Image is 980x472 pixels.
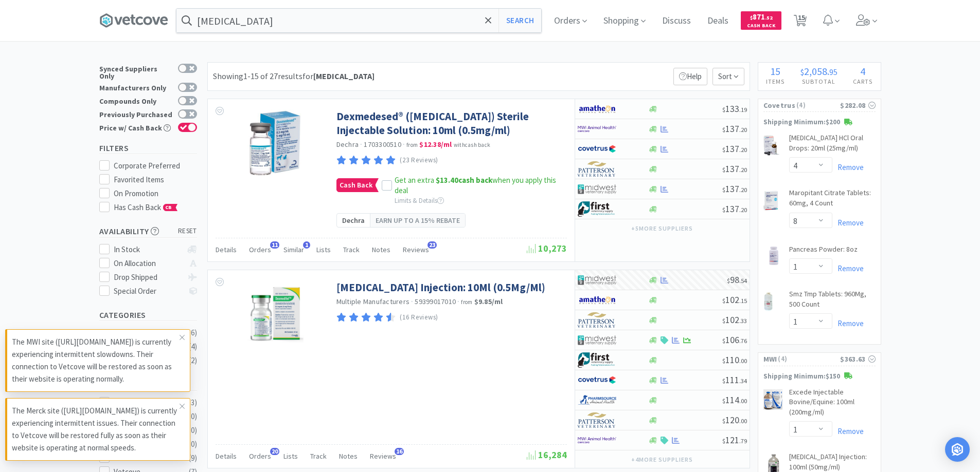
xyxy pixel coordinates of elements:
[739,417,747,425] span: . 00
[739,377,747,385] span: . 34
[270,448,279,455] span: 20
[789,387,876,422] a: Excede Injectable Bovine/Equine: 100ml (200mg/ml)
[185,438,197,450] div: ( 10 )
[739,166,747,174] span: . 20
[626,452,698,467] button: +4more suppliers
[722,397,725,405] span: $
[454,141,490,148] span: with cash back
[763,246,784,266] img: 4b38f189c88448e48167e5a24bac0fb2_276273.png
[840,353,875,365] div: $363.63
[722,417,725,425] span: $
[789,244,858,259] a: Pancreas Powder: 8oz
[800,67,804,77] span: $
[336,280,545,294] a: [MEDICAL_DATA] Injection: 10Ml (0.5Mg/Ml)
[283,451,298,461] span: Lists
[860,65,865,78] span: 4
[578,272,616,288] img: 4dd14cff54a648ac9e977f0c5da9bc2e_5.png
[763,291,773,312] img: 202d8275e74f4b8584e2856ffd32c429_257577.png
[832,263,864,273] a: Remove
[739,397,747,405] span: . 00
[722,374,747,386] span: 111
[372,245,390,254] span: Notes
[578,292,616,308] img: 3331a67d23dc422aa21b1ec98afbf632_11.png
[164,204,174,211] span: CB
[578,181,616,197] img: 4dd14cff54a648ac9e977f0c5da9bc2e_5.png
[376,215,460,226] span: Earn up to a 15% rebate
[722,414,747,426] span: 120
[747,23,775,30] span: Cash Back
[436,175,492,185] strong: cash back
[498,9,541,32] button: Search
[578,332,616,348] img: 4dd14cff54a648ac9e977f0c5da9bc2e_5.png
[770,65,780,78] span: 15
[216,245,237,254] span: Details
[945,437,970,462] div: Open Intercom Messenger
[578,201,616,217] img: 67d67680309e4a0bb49a5ff0391dcc42_6.png
[578,372,616,388] img: 77fca1acd8b6420a9015268ca798ef17_1.png
[99,123,173,131] div: Price w/ Cash Back
[789,133,876,157] a: [MEDICAL_DATA] HCl Oral Drops: 20ml (25mg/ml)
[99,327,183,339] div: Pharmaceuticals
[727,277,730,285] span: $
[832,162,864,172] a: Remove
[411,297,413,306] span: ·
[739,206,747,214] span: . 20
[247,109,301,176] img: 89b5578f5b354bea98cd2ab0766f3a1f_97204.jpeg
[343,245,360,254] span: Track
[185,424,197,437] div: ( 10 )
[395,448,404,455] span: 16
[832,426,864,436] a: Remove
[185,410,197,423] div: ( 10 )
[415,297,456,306] span: 59399017010
[578,101,616,117] img: 3331a67d23dc422aa21b1ec98afbf632_11.png
[99,109,173,118] div: Previously Purchased
[832,218,864,228] a: Remove
[114,187,197,200] div: On Promotion
[99,83,173,91] div: Manufacturers Only
[722,314,747,326] span: 102
[578,161,616,177] img: f5e969b455434c6296c6d81ef179fa71_3.png
[12,336,180,385] p: The MWI site ([URL][DOMAIN_NAME]) is currently experiencing intermittent slowdowns. Their connect...
[578,141,616,157] img: 77fca1acd8b6420a9015268ca798ef17_1.png
[436,175,458,185] span: $13.40
[114,174,197,186] div: Favorited Items
[739,337,747,345] span: . 76
[578,121,616,137] img: f6b2451649754179b5b4e0c70c3f7cb0_2.png
[114,285,182,297] div: Special Order
[792,77,845,86] h4: Subtotal
[216,451,237,461] span: Details
[722,166,725,174] span: $
[337,179,375,192] span: Cash Back
[739,186,747,194] span: . 20
[777,354,840,364] span: ( 4 )
[722,186,725,194] span: $
[336,140,359,149] a: Dechra
[360,140,362,149] span: ·
[739,357,747,365] span: . 00
[114,202,178,212] span: Has Cash Back
[722,377,725,385] span: $
[406,141,418,148] span: from
[722,354,747,366] span: 110
[249,245,271,254] span: Orders
[722,146,725,154] span: $
[758,371,881,382] p: Shipping Minimum: $150
[213,70,375,83] div: Showing 1-15 of 27 results
[249,451,271,461] span: Orders
[99,64,173,80] div: Synced Suppliers Only
[12,405,180,454] p: The Merck site ([URL][DOMAIN_NAME]) is currently experiencing intermittent issues. Their connecti...
[722,394,747,406] span: 114
[722,103,747,115] span: 133
[461,298,472,306] span: from
[316,245,331,254] span: Lists
[99,309,197,321] h5: Categories
[763,100,795,111] span: Covetrus
[739,437,747,445] span: . 79
[403,140,405,149] span: ·
[527,242,567,254] span: 10,273
[302,71,375,81] span: for
[185,327,197,339] div: ( 16 )
[763,353,777,365] span: MWI
[626,221,698,236] button: +5more suppliers
[303,241,310,249] span: 1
